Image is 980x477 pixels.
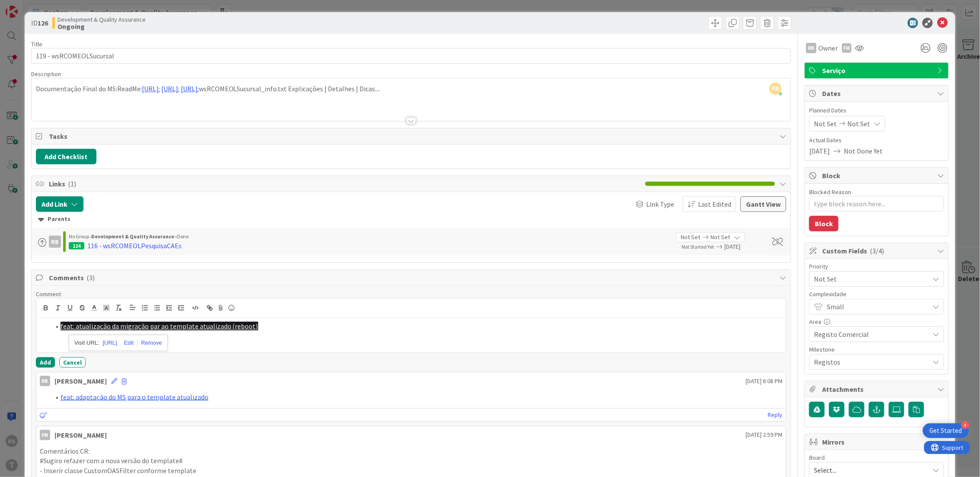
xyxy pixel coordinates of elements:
[814,118,837,129] span: Not Set
[842,43,852,53] div: FM
[930,426,962,435] div: Get Started
[822,88,933,99] span: Dates
[822,65,933,76] span: Serviço
[681,233,700,242] span: Not Set
[746,377,782,386] span: [DATE] 8:08 PM
[923,423,969,438] div: Open Get Started checklist, remaining modules: 4
[142,84,160,93] a: [URL]:
[870,247,884,255] span: ( 3/4 )
[806,43,817,53] div: RB
[724,242,762,251] span: [DATE]
[31,48,791,64] input: type card name here...
[768,410,782,420] a: Reply
[822,384,933,394] span: Attachments
[59,357,86,368] button: Cancel
[822,246,933,256] span: Custom Fields
[740,196,786,212] button: Gantt View
[827,301,925,313] span: Small
[161,84,179,93] a: [URL]:
[36,357,55,368] button: Add
[40,466,783,476] p: - Inserir classe CustomOASFilter conforme template
[40,376,50,386] div: RB
[683,196,736,212] button: Last Edited
[809,136,944,145] span: Actual Dates
[87,240,182,251] div: 116 - wsRCOMEOLPesquisaCAEs
[40,456,783,466] p: #Sugiro refazer com a nova versão do template#
[36,290,61,298] span: Comment
[31,40,42,48] label: Title
[18,1,39,12] span: Support
[58,16,146,23] span: Development & Quality Assurance
[177,233,189,240] span: Done
[844,146,883,156] span: Not Done Yet
[814,464,925,476] span: Select...
[61,322,258,330] a: feat: atualização da migração par ao template atualizado (reboot)
[809,319,944,325] div: Area
[818,43,838,53] span: Owner
[54,430,107,440] div: [PERSON_NAME]
[69,242,84,250] div: 124
[814,356,925,368] span: Registos
[809,455,825,461] span: Board
[809,106,944,115] span: Planned Dates
[86,273,95,282] span: ( 3 )
[809,146,830,156] span: [DATE]
[181,84,199,93] a: [URL]:
[646,199,674,209] span: Link Type
[91,233,177,240] b: Development & Quality Assurance ›
[809,291,944,297] div: Complexidade
[49,236,61,248] div: RB
[69,233,91,240] span: No Group ›
[36,196,83,212] button: Add Link
[49,272,775,283] span: Comments
[682,243,714,250] span: Not Started Yet
[36,149,96,164] button: Add Checklist
[822,437,933,447] span: Mirrors
[40,430,50,440] div: FM
[31,18,48,28] span: ID
[40,446,783,456] p: Comentários CR:
[61,393,208,401] a: feat: adaptação do MS para o template atualizado
[698,199,731,209] span: Last Edited
[746,430,782,439] span: [DATE] 2:59 PM
[38,19,48,27] b: 126
[38,214,785,224] div: Parents
[68,179,76,188] span: ( 1 )
[809,188,851,196] label: Blocked Reason
[769,83,781,95] span: RB
[814,273,925,285] span: Not Set
[36,84,787,94] p: Documentação Final do MS:ReadMe: wsRCOMEOLSucursal_info.txt Explicações | Detalhes | Dicas....
[49,131,775,141] span: Tasks
[58,23,146,30] b: Ongoing
[814,328,925,340] span: Registo Comercial
[711,233,730,242] span: Not Set
[809,263,944,269] div: Priority
[54,376,107,386] div: [PERSON_NAME]
[49,179,641,189] span: Links
[961,421,969,429] div: 4
[31,70,61,78] span: Description
[103,337,117,349] a: [URL]
[809,216,839,231] button: Block
[809,346,944,352] div: Milestone
[847,118,870,129] span: Not Set
[822,170,933,181] span: Block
